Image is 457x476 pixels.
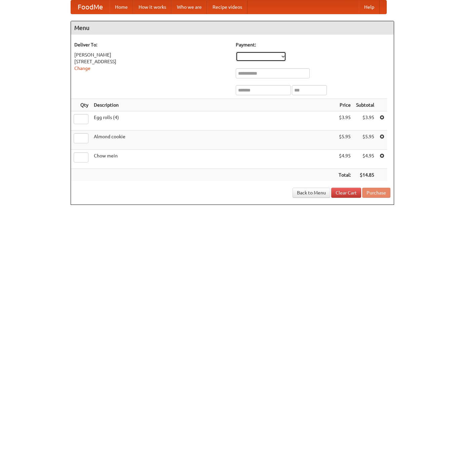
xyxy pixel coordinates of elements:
td: $4.95 [353,150,377,169]
div: [PERSON_NAME] [74,51,229,58]
td: Chow mein [91,150,336,169]
h5: Payment: [236,41,390,48]
button: Purchase [362,188,390,198]
a: Help [359,0,380,14]
th: Price [336,99,353,111]
td: Almond cookie [91,131,336,150]
a: How it works [133,0,172,14]
a: FoodMe [71,0,110,14]
a: Change [74,66,90,71]
td: $3.95 [353,111,377,131]
div: [STREET_ADDRESS] [74,58,229,65]
td: $5.95 [336,131,353,150]
h4: Menu [71,21,394,35]
h5: Deliver To: [74,41,229,48]
a: Home [110,0,133,14]
th: Qty [71,99,91,111]
a: Who we are [172,0,207,14]
a: Recipe videos [207,0,247,14]
td: $3.95 [336,111,353,131]
th: Total: [336,169,353,181]
th: $14.85 [353,169,377,181]
th: Description [91,99,336,111]
th: Subtotal [353,99,377,111]
td: $5.95 [353,131,377,150]
td: Egg rolls (4) [91,111,336,131]
a: Clear Cart [331,188,361,198]
td: $4.95 [336,150,353,169]
a: Back to Menu [293,188,330,198]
